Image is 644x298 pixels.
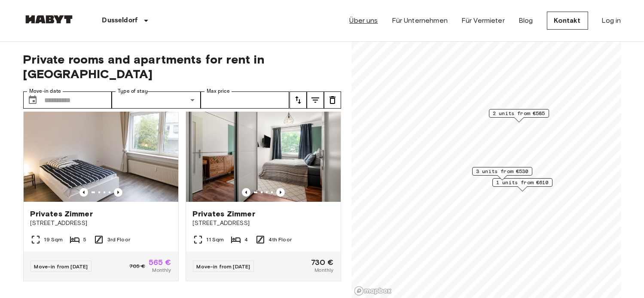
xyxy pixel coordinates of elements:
[290,91,307,109] button: tune
[83,236,86,243] span: 5
[24,99,178,202] img: Marketing picture of unit DE-11-003-01M
[193,219,334,228] span: [STREET_ADDRESS]
[354,286,392,296] a: Mapbox logo
[492,178,552,192] div: Map marker
[29,88,61,95] label: Move-in date
[193,209,255,219] span: Privates Zimmer
[23,52,341,81] span: Private rooms and apartments for rent in [GEOGRAPHIC_DATA]
[461,15,505,26] a: Für Vermieter
[207,236,224,243] span: 11 Sqm
[31,209,93,219] span: Privates Zimmer
[496,179,549,186] span: 1 units from €610
[493,109,545,117] span: 2 units from €585
[307,91,324,109] button: tune
[547,12,588,30] a: Kontakt
[489,109,549,122] div: Map marker
[197,263,250,270] span: Move-in from [DATE]
[207,88,230,95] label: Max price
[476,167,528,175] span: 3 units from €530
[23,15,75,24] img: Habyt
[472,167,532,180] div: Map marker
[311,258,334,266] span: 730 €
[107,236,130,243] span: 3rd Floor
[34,263,88,270] span: Move-in from [DATE]
[24,91,41,109] button: Choose date
[44,236,63,243] span: 19 Sqm
[102,15,138,26] p: Dusseldorf
[186,99,341,202] img: Marketing picture of unit DE-11-001-001-04HF
[276,188,285,197] button: Previous image
[350,15,378,26] a: Über uns
[31,219,171,228] span: [STREET_ADDRESS]
[152,266,171,274] span: Monthly
[392,15,448,26] a: Für Unternehmen
[114,188,122,197] button: Previous image
[242,188,250,197] button: Previous image
[519,15,533,26] a: Blog
[324,91,341,109] button: tune
[602,15,621,26] a: Log in
[269,236,292,243] span: 4th Floor
[314,266,333,274] span: Monthly
[129,262,145,270] span: 705 €
[118,88,148,95] label: Type of stay
[149,258,171,266] span: 565 €
[79,188,88,197] button: Previous image
[186,98,341,281] a: Marketing picture of unit DE-11-001-001-04HFPrevious imagePrevious imagePrivates Zimmer[STREET_AD...
[244,236,248,243] span: 4
[23,98,179,281] a: Marketing picture of unit DE-11-003-01MPrevious imagePrevious imagePrivates Zimmer[STREET_ADDRESS...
